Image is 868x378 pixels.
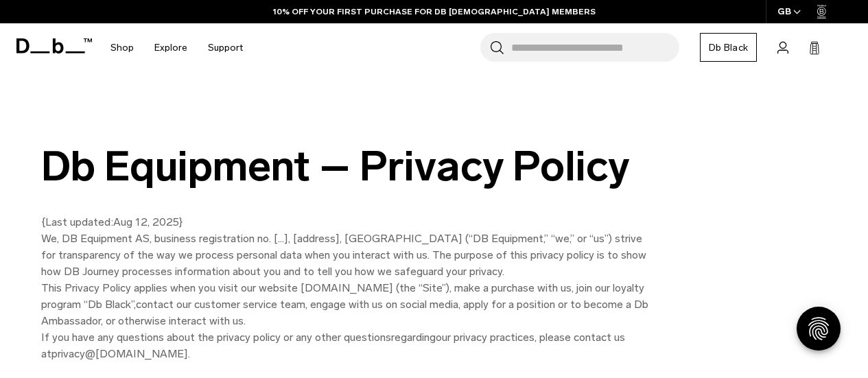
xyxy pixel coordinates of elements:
[110,23,134,72] a: Shop
[100,23,253,72] nav: Main Navigation
[391,331,436,344] span: regarding
[41,232,646,278] span: We, DB Equipment AS, business registration no. […], [address], [GEOGRAPHIC_DATA] (“DB Equipment,”...
[208,23,243,72] a: Support
[502,265,504,278] span: .
[41,331,391,344] span: If you have any questions about the privacy policy or any other questions
[148,215,173,228] span: , 202
[41,281,644,311] span: This Privacy Policy applies when you visit our website [DOMAIN_NAME] (the “Site”), make a purchas...
[173,215,179,228] span: 5
[41,298,648,327] span: contact our customer service team, engage with us on social media, apply for a position or to bec...
[51,347,85,360] span: privacy
[95,347,188,360] span: [DOMAIN_NAME]
[41,141,630,191] span: Db Equipment – Privacy Policy
[85,347,95,360] span: @
[135,215,148,228] span: 12
[113,215,132,228] span: Aug
[179,215,183,228] span: }
[154,23,187,72] a: Explore
[188,347,190,360] span: .
[273,5,596,18] a: 10% OFF YOUR FIRST PURCHASE FOR DB [DEMOGRAPHIC_DATA] MEMBERS
[700,33,757,62] a: Db Black
[131,298,136,311] span: ”,
[41,215,113,228] span: {Last updated:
